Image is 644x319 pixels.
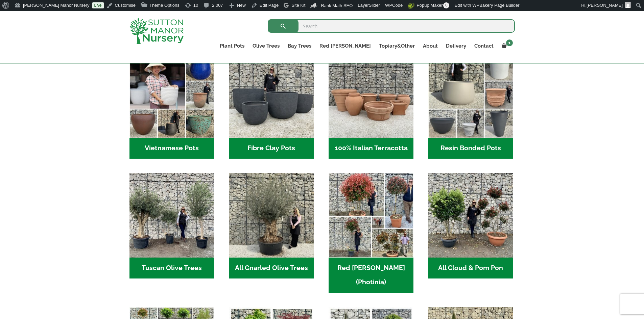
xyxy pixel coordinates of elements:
span: 1 [506,39,513,46]
img: Home - F5A23A45 75B5 4929 8FB2 454246946332 [329,173,413,258]
a: Contact [470,41,498,51]
span: Site Kit [291,3,305,8]
h2: All Cloud & Pom Pon [428,258,513,278]
a: 1 [498,41,515,51]
img: logo [129,18,184,44]
input: Search... [268,19,515,33]
a: Delivery [442,41,470,51]
a: Plant Pots [216,41,248,51]
a: Visit product category Vietnamese Pots [129,53,214,159]
img: Home - 5833C5B7 31D0 4C3A 8E42 DB494A1738DB [229,173,314,258]
span: Rank Math SEO [321,3,353,8]
h2: 100% Italian Terracotta [329,138,413,159]
a: Visit product category Resin Bonded Pots [428,53,513,159]
img: Home - 7716AD77 15EA 4607 B135 B37375859F10 [129,173,214,258]
a: Olive Trees [248,41,284,51]
h2: Red [PERSON_NAME] (Photinia) [329,258,413,293]
img: Home - 1B137C32 8D99 4B1A AA2F 25D5E514E47D 1 105 c [329,53,413,138]
h2: Resin Bonded Pots [428,138,513,159]
a: About [419,41,442,51]
img: Home - 8194B7A3 2818 4562 B9DD 4EBD5DC21C71 1 105 c 1 [229,53,314,138]
a: Red [PERSON_NAME] [315,41,375,51]
a: Visit product category Tuscan Olive Trees [129,173,214,278]
img: Home - 67232D1B A461 444F B0F6 BDEDC2C7E10B 1 105 c [428,53,513,138]
a: Bay Trees [284,41,315,51]
h2: Vietnamese Pots [129,138,214,159]
a: Visit product category All Gnarled Olive Trees [229,173,314,278]
img: Home - 6E921A5B 9E2F 4B13 AB99 4EF601C89C59 1 105 c [129,53,214,138]
h2: Fibre Clay Pots [229,138,314,159]
a: Visit product category 100% Italian Terracotta [329,53,413,159]
a: Visit product category All Cloud & Pom Pon [428,173,513,278]
a: Topiary&Other [375,41,419,51]
a: Live [92,2,104,8]
span: 0 [443,2,449,8]
h2: Tuscan Olive Trees [129,258,214,278]
a: Visit product category Fibre Clay Pots [229,53,314,159]
h2: All Gnarled Olive Trees [229,258,314,278]
img: Home - A124EB98 0980 45A7 B835 C04B779F7765 [428,173,513,258]
a: Visit product category Red Robin (Photinia) [329,173,413,293]
span: [PERSON_NAME] [587,3,623,8]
